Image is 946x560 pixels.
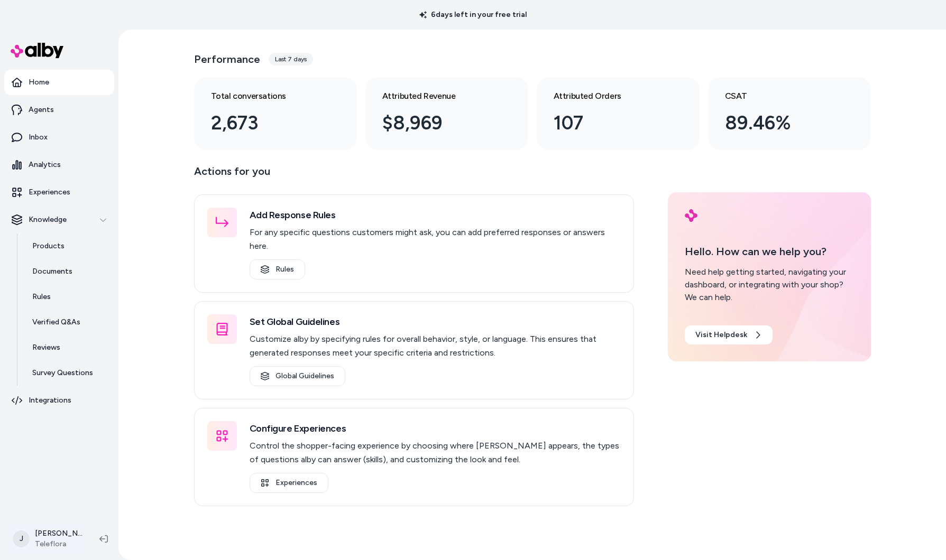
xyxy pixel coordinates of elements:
[269,53,313,66] div: Last 7 days
[29,214,67,225] p: Knowledge
[29,132,48,143] p: Inbox
[685,325,773,344] a: Visit Helpdesk
[685,266,854,304] div: Need help getting started, navigating your dashboard, or integrating with your shop? We can help.
[29,77,49,88] p: Home
[29,187,70,198] p: Experiences
[32,368,93,378] p: Survey Questions
[194,52,260,67] h3: Performance
[6,522,91,556] button: J[PERSON_NAME]-2Teleflora
[4,388,114,413] a: Integrations
[4,180,114,205] a: Experiences
[4,152,114,178] a: Analytics
[250,208,621,222] h3: Add Response Rules
[32,266,72,277] p: Documents
[22,360,114,386] a: Survey Questions
[11,43,63,58] img: alby Logo
[32,241,65,251] p: Products
[250,259,305,279] a: Rules
[22,259,114,284] a: Documents
[708,77,871,150] a: CSAT 89.46%
[22,284,114,310] a: Rules
[29,395,71,406] p: Integrations
[250,421,621,436] h3: Configure Experiences
[4,97,114,123] a: Agents
[725,90,837,102] h3: CSAT
[382,90,494,102] h3: Attributed Revenue
[725,109,837,137] div: 89.46%
[194,163,634,188] p: Actions for you
[250,226,621,253] p: For any specific questions customers might ask, you can add preferred responses or answers here.
[32,292,51,302] p: Rules
[22,310,114,335] a: Verified Q&As
[35,528,82,539] p: [PERSON_NAME]-2
[4,125,114,150] a: Inbox
[250,439,621,466] p: Control the shopper-facing experience by choosing where [PERSON_NAME] appears, the types of quest...
[29,105,54,115] p: Agents
[29,160,61,170] p: Analytics
[365,77,528,150] a: Attributed Revenue $8,969
[32,342,60,353] p: Reviews
[211,109,323,137] div: 2,673
[35,539,82,549] span: Teleflora
[32,317,80,328] p: Verified Q&As
[382,109,494,137] div: $8,969
[13,530,30,547] span: J
[413,10,533,20] p: 6 days left in your free trial
[685,209,697,222] img: alby Logo
[537,77,700,150] a: Attributed Orders 107
[22,335,114,360] a: Reviews
[250,473,328,493] a: Experiences
[554,109,666,137] div: 107
[22,234,114,259] a: Products
[554,90,666,102] h3: Attributed Orders
[211,90,323,102] h3: Total conversations
[685,244,854,259] p: Hello. How can we help you?
[250,332,621,360] p: Customize alby by specifying rules for overall behavior, style, or language. This ensures that ge...
[4,70,114,95] a: Home
[194,77,357,150] a: Total conversations 2,673
[250,366,345,386] a: Global Guidelines
[4,207,114,232] button: Knowledge
[250,314,621,329] h3: Set Global Guidelines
